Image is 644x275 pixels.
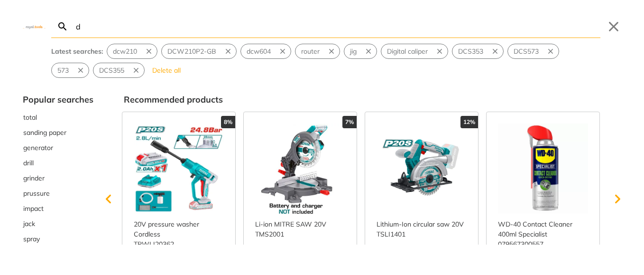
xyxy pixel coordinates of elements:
button: Remove suggestion: DCS353 [489,44,503,58]
button: Select suggestion: Digital caliper [381,44,433,58]
span: jig [350,47,357,57]
button: Remove suggestion: jig [362,44,377,58]
span: prussure [23,189,50,199]
span: spray [23,234,40,244]
svg: Remove suggestion: DCS573 [546,47,555,56]
span: jack [23,219,35,229]
svg: Remove suggestion: dcw210 [145,47,153,56]
svg: Scroll left [99,190,118,209]
span: DCS355 [99,66,124,76]
span: generator [23,143,53,153]
svg: Remove suggestion: Digital caliper [435,47,444,56]
div: Suggestion: grinder [23,171,93,186]
button: Remove suggestion: DCW210P2-GB [222,44,236,58]
button: Select suggestion: total [23,110,93,125]
button: Select suggestion: 573 [52,63,74,77]
svg: Scroll right [608,190,627,209]
span: drill [23,158,34,168]
div: Suggestion: router [295,44,340,59]
svg: Search [57,21,68,32]
div: Suggestion: DCS573 [507,44,559,59]
span: total [23,113,37,123]
div: Suggestion: dcw210 [107,44,157,59]
button: Remove suggestion: router [325,44,340,58]
span: 573 [57,66,69,76]
button: Select suggestion: prussure [23,186,93,201]
button: Remove suggestion: DCS355 [130,63,144,77]
div: Recommended products [124,93,621,106]
button: Remove suggestion: Digital caliper [433,44,448,58]
button: Select suggestion: dcw210 [107,44,143,58]
div: Suggestion: total [23,110,93,125]
button: Select suggestion: impact [23,201,93,216]
button: Close [606,19,621,34]
button: Select suggestion: jack [23,216,93,231]
div: Suggestion: impact [23,201,93,216]
img: Close [23,24,46,28]
button: Select suggestion: jig [344,44,362,58]
svg: Remove suggestion: jig [364,47,373,56]
button: Remove suggestion: dcw604 [276,44,291,58]
button: Select suggestion: generator [23,140,93,155]
svg: Remove suggestion: DCW210P2-GB [224,47,232,56]
div: Suggestion: prussure [23,186,93,201]
div: Suggestion: 573 [51,63,89,78]
button: Select suggestion: DCW210P2-GB [162,44,222,58]
button: Remove suggestion: DCS573 [544,44,559,58]
div: 8% [221,116,235,128]
button: Select suggestion: sanding paper [23,125,93,140]
span: sanding paper [23,128,66,138]
span: DCS573 [514,47,539,57]
div: 12% [460,116,478,128]
span: grinder [23,173,45,183]
svg: Remove suggestion: DCS353 [491,47,499,56]
div: Suggestion: Digital caliper [381,44,448,59]
button: Select suggestion: DCS355 [93,63,130,77]
div: Suggestion: jig [344,44,377,59]
svg: Remove suggestion: dcw604 [278,47,287,56]
svg: Remove suggestion: 573 [76,66,85,75]
span: dcw604 [247,47,271,57]
span: dcw210 [113,47,137,57]
button: Delete all [148,63,184,78]
button: Select suggestion: dcw604 [241,44,276,58]
div: Suggestion: drill [23,155,93,171]
div: Suggestion: generator [23,140,93,155]
button: Select suggestion: grinder [23,171,93,186]
button: Remove suggestion: dcw210 [143,44,157,58]
svg: Remove suggestion: DCS355 [132,66,140,75]
button: Select suggestion: DCS573 [508,44,544,58]
span: impact [23,204,44,214]
button: Select suggestion: DCS353 [452,44,489,58]
div: Suggestion: dcw604 [240,44,291,59]
span: router [301,47,320,57]
div: Suggestion: DCW210P2-GB [161,44,237,59]
button: Select suggestion: router [295,44,325,58]
div: Suggestion: sanding paper [23,125,93,140]
div: 7% [342,116,357,128]
div: Suggestion: DCS353 [452,44,504,59]
span: DCS353 [458,47,483,57]
button: Select suggestion: drill [23,155,93,171]
svg: Remove suggestion: router [327,47,336,56]
span: Digital caliper [387,47,428,57]
div: Suggestion: jack [23,216,93,231]
button: Remove suggestion: 573 [74,63,89,77]
span: DCW210P2-GB [167,47,216,57]
div: Suggestion: spray [23,231,93,247]
div: Popular searches [23,93,93,106]
input: Search… [74,15,600,38]
div: Suggestion: DCS355 [93,63,145,78]
div: Latest searches: [51,47,103,57]
button: Select suggestion: spray [23,231,93,247]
